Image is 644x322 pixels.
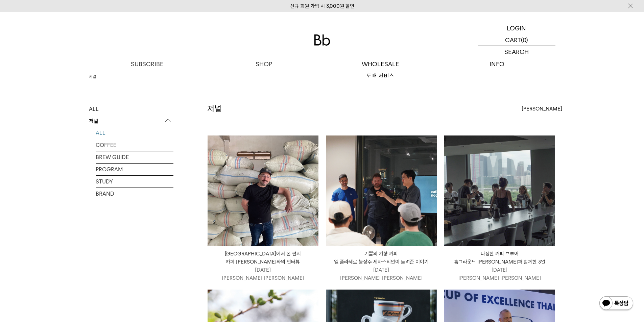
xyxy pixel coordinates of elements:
a: LOGIN [478,22,555,34]
a: BREW GUIDE [96,151,173,163]
p: INFO [439,58,555,70]
p: [DATE] [PERSON_NAME] [PERSON_NAME] [326,266,437,282]
p: [GEOGRAPHIC_DATA]에서 온 편지 카페 [PERSON_NAME]와의 인터뷰 [208,250,318,266]
a: 신규 회원 가입 시 3,000원 할인 [290,3,354,9]
a: 도매 서비스 [322,70,439,82]
p: 다정한 커피 브루어 홈그라운드 [PERSON_NAME]과 함께한 3일 [444,250,555,266]
p: 저널 [89,115,173,127]
p: 기쁨의 가향 커피 엘 플라세르 농장주 세바스티안이 들려준 이야기 [326,250,437,266]
a: 저널 [89,73,96,80]
img: 로고 [314,34,330,46]
a: STUDY [96,176,173,188]
p: LOGIN [507,22,526,34]
p: SEARCH [504,46,529,58]
p: (0) [521,34,528,46]
a: ALL [96,127,173,139]
p: WHOLESALE [322,58,439,70]
a: SUBSCRIBE [89,58,206,70]
a: 다정한 커피 브루어홈그라운드 [PERSON_NAME]과 함께한 3일 [DATE][PERSON_NAME] [PERSON_NAME] [444,250,555,282]
a: PROGRAM [96,164,173,175]
img: 카카오톡 채널 1:1 채팅 버튼 [599,296,634,312]
img: 인도네시아에서 온 편지카페 임포츠 피에로와의 인터뷰 [208,135,318,246]
a: COFFEE [96,139,173,151]
img: 다정한 커피 브루어홈그라운드 엘리샤 탄과 함께한 3일 [444,135,555,246]
a: SHOP [206,58,322,70]
p: CART [505,34,521,46]
a: CART (0) [478,34,555,46]
span: [PERSON_NAME] [522,105,562,113]
a: ALL [89,103,173,115]
a: BRAND [96,188,173,200]
p: [DATE] [PERSON_NAME] [PERSON_NAME] [208,266,318,282]
a: 기쁨의 가향 커피엘 플라세르 농장주 세바스티안이 들려준 이야기 [DATE][PERSON_NAME] [PERSON_NAME] [326,250,437,282]
img: 기쁨의 가향 커피엘 플라세르 농장주 세바스티안이 들려준 이야기 [326,135,437,246]
h2: 저널 [207,103,221,115]
p: [DATE] [PERSON_NAME] [PERSON_NAME] [444,266,555,282]
a: [GEOGRAPHIC_DATA]에서 온 편지카페 [PERSON_NAME]와의 인터뷰 [DATE][PERSON_NAME] [PERSON_NAME] [208,250,318,282]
